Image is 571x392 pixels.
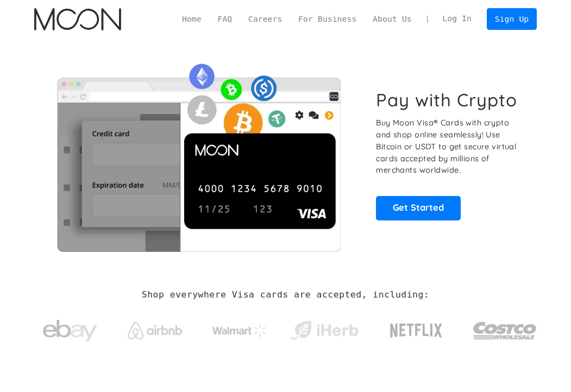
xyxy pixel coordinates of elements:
[376,89,517,110] h1: Pay with Crypto
[376,117,526,176] p: Buy Moon Visa® Cards with crypto and shop online seamlessly! Use Bitcoin or USDT to get secure vi...
[128,322,182,339] img: Airbnb
[34,303,105,353] a: ebay
[374,306,460,350] a: Netflix
[210,13,241,25] a: FAQ
[34,8,121,30] a: home
[288,307,360,349] a: iHerb
[43,314,97,348] img: ebay
[240,13,290,25] a: Careers
[288,318,360,343] img: iHerb
[212,324,267,337] img: Walmart
[487,8,537,30] a: Sign Up
[365,13,419,25] a: About Us
[473,313,537,349] img: Costco
[473,302,537,355] a: Costco
[389,317,443,344] img: Netflix
[174,13,209,25] a: Home
[376,196,461,220] a: Get Started
[34,57,363,252] img: Moon Cards let you spend your crypto anywhere Visa is accepted.
[434,9,479,30] a: Log In
[142,289,429,300] h2: Shop everywhere Visa cards are accepted, including:
[34,8,121,30] img: Moon Logo
[290,13,365,25] a: For Business
[119,311,190,344] a: Airbnb
[204,313,275,343] a: Walmart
